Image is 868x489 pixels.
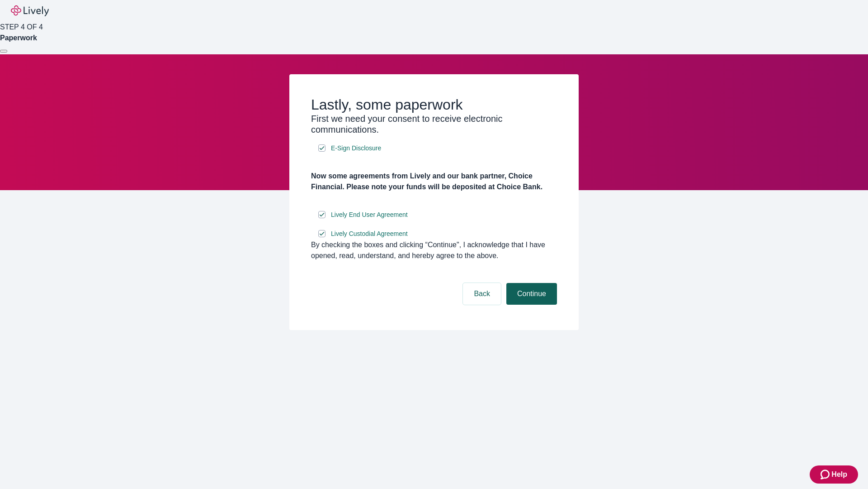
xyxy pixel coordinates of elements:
span: Lively End User Agreement [331,210,408,220]
span: E-Sign Disclosure [331,144,381,153]
img: Lively [11,5,49,16]
span: Lively Custodial Agreement [331,229,408,239]
div: By checking the boxes and clicking “Continue", I acknowledge that I have opened, read, understand... [311,240,557,261]
h2: Lastly, some paperwork [311,96,557,113]
svg: Zendesk support icon [821,469,831,480]
button: Back [463,283,501,305]
a: e-sign disclosure document [329,228,410,240]
a: e-sign disclosure document [329,209,410,221]
span: Help [831,469,847,480]
h3: First we need your consent to receive electronic communications. [311,113,557,135]
button: Zendesk support iconHelp [810,465,858,484]
h4: Now some agreements from Lively and our bank partner, Choice Financial. Please note your funds wi... [311,171,557,192]
button: Continue [506,283,557,305]
a: e-sign disclosure document [329,143,383,154]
